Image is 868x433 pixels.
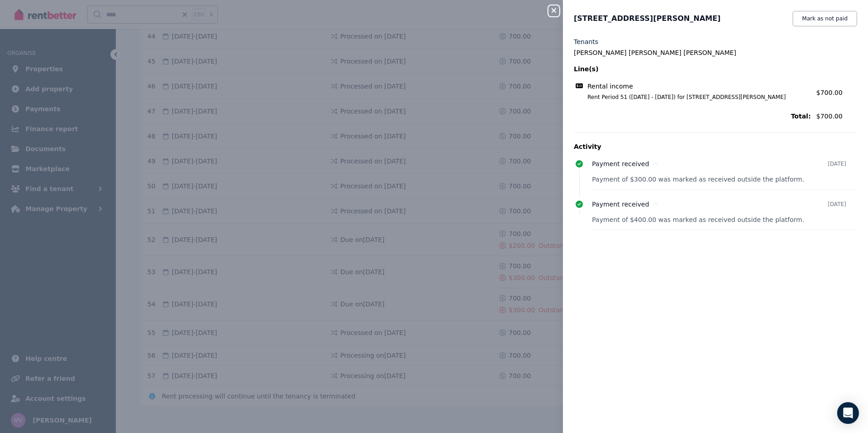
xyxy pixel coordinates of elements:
p: Payment of $300.00 was marked as received outside the platform. [592,175,857,184]
p: Payment of $400.00 was marked as received outside the platform. [592,215,857,224]
label: Tenants [574,37,598,46]
time: [DATE] [828,201,846,208]
div: Open Intercom Messenger [837,402,859,424]
span: Rental income [587,82,633,91]
p: Activity [574,142,857,151]
span: $700.00 [816,112,857,121]
span: Line(s) [574,64,811,74]
button: Mark as not paid [793,11,857,26]
legend: [PERSON_NAME] [PERSON_NAME] [PERSON_NAME] [574,48,857,57]
span: Total: [574,112,811,121]
span: Payment received [592,201,649,208]
span: Rent Period 51 ([DATE] - [DATE]) for [STREET_ADDRESS][PERSON_NAME] [577,93,811,101]
time: [DATE] [828,160,846,167]
span: [STREET_ADDRESS][PERSON_NAME] [574,13,720,24]
span: Payment received [592,160,649,167]
span: $700.00 [816,89,843,96]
